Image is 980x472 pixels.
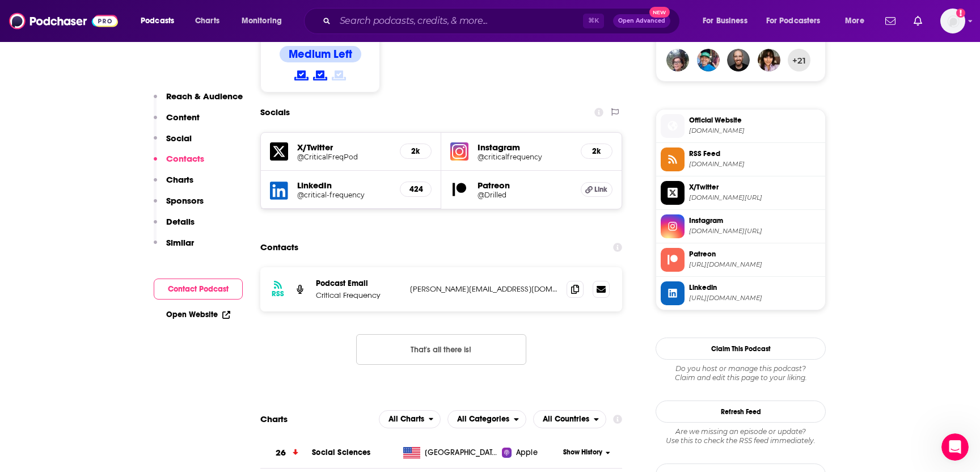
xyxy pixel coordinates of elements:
[758,49,780,71] img: BlackXKatt
[154,91,243,112] button: Reach & Audience
[457,415,509,423] span: All Categories
[656,338,826,360] button: Claim This Podcast
[581,182,612,197] a: Link
[956,9,965,18] svg: Add a profile image
[195,13,219,29] span: Charts
[618,18,665,24] span: Open Advanced
[154,112,200,133] button: Content
[560,448,614,457] button: Show History
[478,191,572,199] a: @Drilled
[335,12,583,30] input: Search podcasts, credits, & more...
[166,112,200,123] p: Content
[409,184,422,194] h5: 424
[909,11,927,31] a: Show notifications dropdown
[516,447,538,458] span: Apple
[166,133,192,144] p: Social
[689,115,821,125] span: Official Website
[661,114,821,138] a: Official Website[DOMAIN_NAME]
[133,12,189,30] button: open menu
[845,13,864,29] span: More
[666,49,689,71] img: ACAntleNL
[788,49,810,71] button: +21
[594,185,607,194] span: Link
[260,414,288,424] h2: Charts
[410,284,557,294] p: [PERSON_NAME][EMAIL_ADDRESS][DOMAIN_NAME]
[154,216,195,237] button: Details
[703,13,747,29] span: For Business
[289,47,352,61] h4: Medium Left
[316,279,401,288] p: Podcast Email
[689,193,821,202] span: twitter.com/CriticalFreqPod
[166,216,195,227] p: Details
[166,237,194,248] p: Similar
[656,427,826,445] div: Are we missing an episode or update? Use this to check the RSS feed immediately.
[661,248,821,272] a: Patreon[URL][DOMAIN_NAME]
[689,260,821,269] span: https://www.patreon.com/Drilled
[154,153,204,174] button: Contacts
[154,279,243,300] button: Contact Podcast
[276,446,286,460] h3: 26
[166,153,204,164] p: Contacts
[297,142,391,153] h5: X/Twitter
[661,181,821,205] a: X/Twitter[DOMAIN_NAME][URL]
[166,195,204,206] p: Sponsors
[940,9,965,33] span: Logged in as Rbaldwin
[533,410,606,428] h2: Countries
[379,410,441,428] button: open menu
[478,142,572,153] h5: Instagram
[881,11,900,31] a: Show notifications dropdown
[689,216,821,226] span: Instagram
[649,7,670,18] span: New
[154,174,193,195] button: Charts
[297,191,391,199] a: @critical-frequency
[260,437,312,469] a: 26
[656,401,826,423] button: Refresh Feed
[656,364,826,373] span: Do you host or manage this podcast?
[613,14,670,28] button: Open AdvancedNew
[727,49,750,71] img: seanmarshdesign
[583,14,604,28] span: ⌘ K
[478,153,572,161] a: @criticalfrequency
[447,410,526,428] h2: Categories
[260,102,290,123] h2: Socials
[656,364,826,382] div: Claim and edit this page to your liking.
[312,448,370,457] a: Social Sciences
[543,415,589,423] span: All Countries
[166,174,193,185] p: Charts
[315,8,691,34] div: Search podcasts, credits, & more...
[478,180,572,191] h5: Patreon
[425,447,499,458] span: United States
[356,334,526,365] button: Nothing here.
[379,410,441,428] h2: Platforms
[154,237,194,258] button: Similar
[940,9,965,33] button: Show profile menu
[695,12,762,30] button: open menu
[563,448,602,457] span: Show History
[297,153,391,161] a: @CriticalFreqPod
[689,182,821,192] span: X/Twitter
[661,281,821,305] a: Linkedin[URL][DOMAIN_NAME]
[141,13,174,29] span: Podcasts
[759,12,837,30] button: open menu
[154,133,192,154] button: Social
[697,49,720,71] img: AndreaLearned
[166,91,243,102] p: Reach & Audience
[297,180,391,191] h5: LinkedIn
[766,13,821,29] span: For Podcasters
[502,447,559,458] a: Apple
[9,10,118,32] img: Podchaser - Follow, Share and Rate Podcasts
[409,146,422,156] h5: 2k
[399,447,502,458] a: [GEOGRAPHIC_DATA]
[689,249,821,259] span: Patreon
[689,160,821,168] span: feeds.megaphone.fm
[590,146,603,156] h5: 2k
[689,149,821,159] span: RSS Feed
